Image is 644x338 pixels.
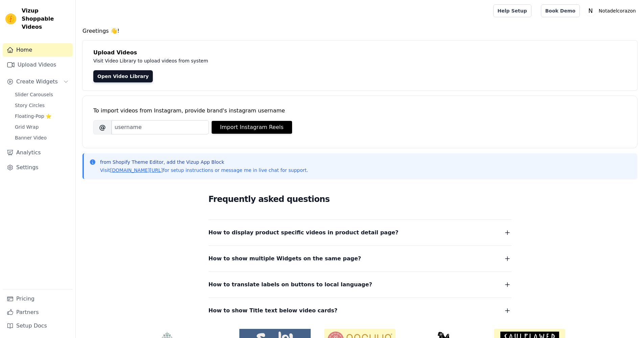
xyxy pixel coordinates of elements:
[209,280,372,289] span: How to translate labels on buttons to local language?
[3,292,73,306] a: Pricing
[209,228,399,237] span: How to display product specific videos in product detail page?
[3,58,73,72] a: Upload Videos
[16,78,58,86] span: Create Widgets
[596,5,639,17] p: Notadelcorazon
[11,111,73,121] a: Floating-Pop ⭐
[3,43,73,57] a: Home
[11,90,73,99] a: Slider Carousels
[3,319,73,333] a: Setup Docs
[93,70,153,82] a: Open Video Library
[3,75,73,88] button: Create Widgets
[5,14,16,24] img: Vizup
[3,306,73,319] a: Partners
[110,167,163,173] a: [DOMAIN_NAME][URL]
[212,121,292,134] button: Import Instagram Reels
[209,280,511,289] button: How to translate labels on buttons to local language?
[209,306,338,315] span: How to show Title text below video cards?
[209,254,361,263] span: How to show multiple Widgets on the same page?
[112,120,209,134] input: username
[3,161,73,174] a: Settings
[93,57,396,65] p: Visit Video Library to upload videos from system
[93,49,626,57] h4: Upload Videos
[11,122,73,132] a: Grid Wrap
[15,134,47,141] span: Banner Video
[209,254,511,263] button: How to show multiple Widgets on the same page?
[11,101,73,110] a: Story Circles
[93,120,112,134] span: @
[22,7,70,31] span: Vizup Shoppable Videos
[3,146,73,159] a: Analytics
[209,306,511,315] button: How to show Title text below video cards?
[209,192,511,206] h2: Frequently asked questions
[100,167,308,174] p: Visit for setup instructions or message me in live chat for support.
[209,228,511,237] button: How to display product specific videos in product detail page?
[15,113,51,120] span: Floating-Pop ⭐
[15,124,39,130] span: Grid Wrap
[93,107,626,115] div: To import videos from Instagram, provide brand's instagram username
[11,133,73,142] a: Banner Video
[82,27,637,35] h4: Greetings 👋!
[541,4,580,17] a: Book Demo
[15,91,53,98] span: Slider Carousels
[585,5,639,17] button: N Notadelcorazon
[100,159,308,165] p: from Shopify Theme Editor, add the Vizup App Block
[589,7,593,14] text: N
[15,102,45,109] span: Story Circles
[493,4,531,17] a: Help Setup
